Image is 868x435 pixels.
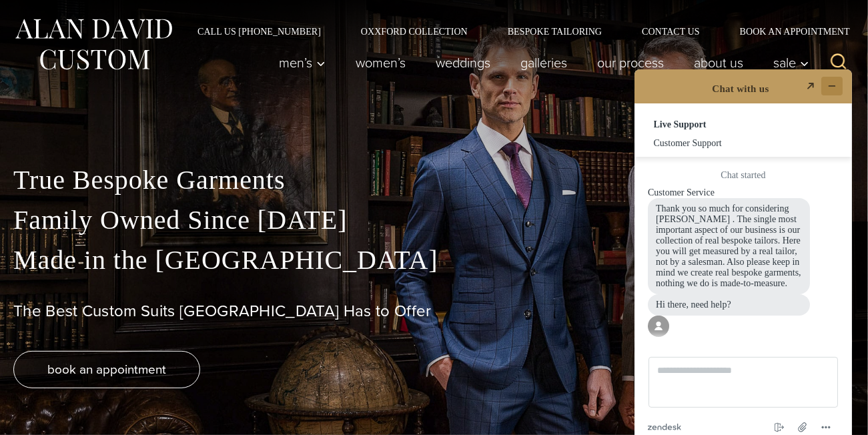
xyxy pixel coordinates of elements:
[197,366,218,382] button: Menu
[13,302,855,321] h1: The Best Custom Suits [GEOGRAPHIC_DATA] Has to Offer
[618,53,868,435] iframe: Find more information here
[13,160,855,280] p: True Bespoke Garments Family Owned Since [DATE] Made in the [GEOGRAPHIC_DATA]
[177,27,855,36] nav: Secondary Navigation
[13,351,200,388] a: book an appointment
[823,47,855,79] button: View Search Form
[506,49,582,76] a: Galleries
[421,49,506,76] a: weddings
[622,27,720,36] a: Contact Us
[582,49,679,76] a: Our Process
[47,360,166,379] span: book an appointment
[150,366,171,382] button: End chat
[264,49,341,76] button: Men’s sub menu toggle
[341,49,421,76] a: Women’s
[759,49,817,76] button: Sale sub menu toggle
[488,27,622,36] a: Bespoke Tailoring
[173,366,195,383] button: Attach file
[679,49,759,76] a: About Us
[13,15,173,74] img: Alan David Custom
[29,9,57,21] span: Chat
[341,27,488,36] a: Oxxford Collection
[720,27,855,36] a: Book an Appointment
[177,27,341,36] a: Call Us [PHONE_NUMBER]
[264,49,817,76] nav: Primary Navigation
